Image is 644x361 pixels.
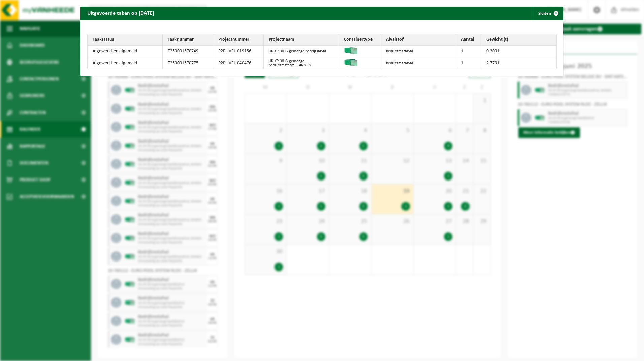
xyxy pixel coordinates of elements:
[456,46,481,57] td: 1
[163,57,213,69] td: T250001570775
[344,59,357,66] img: HK-XP-30-GN-00
[88,34,163,46] th: Taakstatus
[456,34,481,46] th: Aantal
[533,7,563,20] button: Sluiten
[456,57,481,69] td: 1
[80,7,161,19] h2: Uitgevoerde taken op [DATE]
[339,34,381,46] th: Containertype
[264,46,339,57] td: HK-XP-30-G gemengd bedrijfsafval
[163,34,213,46] th: Taaknummer
[88,46,163,57] td: Afgewerkt en afgemeld
[481,34,556,46] th: Gewicht (t)
[88,57,163,69] td: Afgewerkt en afgemeld
[264,34,339,46] th: Projectnaam
[381,57,456,69] td: bedrijfsrestafval
[481,57,556,69] td: 2,770 t
[213,57,264,69] td: P2PL-VEL-040476
[344,47,357,54] img: HK-XP-30-GN-00
[163,46,213,57] td: T250001570749
[213,34,264,46] th: Projectnummer
[264,57,339,69] td: HK-XP-30-G gemengd bedrijfsrestafval, BINNEN
[381,46,456,57] td: bedrijfsrestafval
[481,46,556,57] td: 0,300 t
[381,34,456,46] th: Afvalstof
[213,46,264,57] td: P2PL-VEL-019156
